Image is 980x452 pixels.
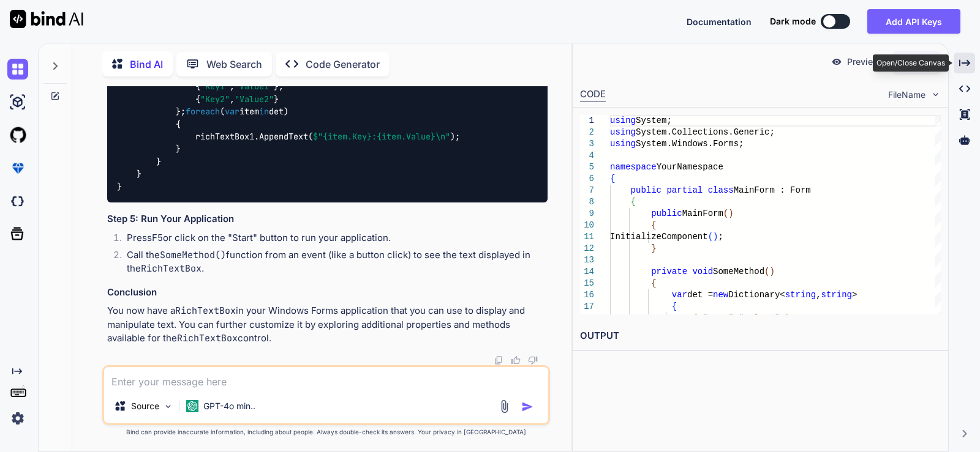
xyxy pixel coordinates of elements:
[672,290,687,300] span: var
[580,127,594,138] div: 2
[723,209,728,218] span: (
[259,106,269,117] span: in
[131,400,159,412] p: Source
[521,401,533,413] img: icon
[130,57,163,72] p: Bind AI
[785,313,790,323] span: }
[821,290,852,300] span: string
[636,116,672,125] span: System;
[7,92,28,113] img: ai-studio
[235,81,274,92] span: "Value1"
[186,106,220,117] span: foreach
[494,355,503,365] img: copy
[7,158,28,179] img: premium
[573,322,948,350] h2: OUTPUT
[703,313,733,323] span: "Key1"
[610,162,657,172] span: namespace
[10,10,83,28] img: Bind AI
[580,115,594,127] div: 1
[708,232,713,242] span: (
[873,54,949,72] div: Open/Close Canvas
[580,220,594,231] div: 10
[739,313,780,323] span: "Value1"
[651,209,682,218] span: public
[651,267,687,276] span: private
[497,399,511,413] img: attachment
[117,231,548,248] li: Press or click on the "Start" button to run your application.
[102,428,550,437] p: Bind can provide inaccurate information, including about people. Always double-check its answers....
[728,290,785,300] span: Dictionary<
[177,332,238,344] code: RichTextBox
[200,94,230,105] span: "Key2"
[888,89,925,101] span: FileName
[713,232,718,242] span: )
[831,56,842,67] img: preview
[713,267,764,276] span: SomeMethod
[152,232,163,244] code: F5
[930,89,941,100] img: chevron down
[651,220,656,230] span: {
[610,116,636,125] span: using
[687,290,713,300] span: det =
[163,401,173,412] img: Pick Models
[734,185,811,195] span: MainForm : Form
[631,197,636,207] span: {
[107,212,548,226] h3: Step 5: Run Your Application
[200,81,230,92] span: "Key1"
[107,304,548,346] p: You now have a in your Windows Forms application that you can use to display and manipulate text....
[687,17,752,27] span: Documentation
[7,59,28,80] img: chat
[306,57,380,72] p: Code Generator
[580,185,594,196] div: 7
[235,94,274,105] span: "Value2"
[175,305,236,317] code: RichTextBox
[672,302,677,311] span: {
[323,131,372,142] span: {item.Key}
[636,127,775,137] span: System.Collections.Generic;
[847,56,880,68] p: Preview
[580,231,594,243] div: 11
[206,57,262,72] p: Web Search
[682,209,723,218] span: MainForm
[790,313,795,323] span: ,
[867,9,960,34] button: Add API Keys
[651,278,656,288] span: {
[580,87,606,102] div: CODE
[511,355,521,365] img: like
[7,125,28,146] img: githubLight
[852,290,857,300] span: >
[225,106,239,117] span: var
[377,131,435,142] span: {item.Value}
[580,208,594,220] div: 9
[580,150,594,161] div: 4
[692,267,713,276] span: void
[580,196,594,208] div: 8
[313,131,450,142] span: $" : \n"
[580,254,594,266] div: 13
[117,31,838,193] code: System; System.Collections.Generic; System.Windows.Forms; { : { { InitializeComponent(); } { det ...
[770,267,775,276] span: )
[764,267,769,276] span: (
[7,408,28,429] img: settings
[580,289,594,301] div: 16
[692,313,697,323] span: {
[728,209,733,218] span: )
[580,266,594,278] div: 14
[580,301,594,313] div: 17
[610,174,615,183] span: {
[117,248,548,276] li: Call the function from an event (like a button click) to see the text displayed in the .
[631,185,661,195] span: public
[687,15,752,28] button: Documentation
[186,400,198,412] img: GPT-4o mini
[528,355,538,365] img: dislike
[636,139,744,149] span: System.Windows.Forms;
[7,191,28,212] img: darkCloudIdeIcon
[610,139,636,149] span: using
[580,243,594,254] div: 12
[610,127,636,137] span: using
[160,249,226,261] code: SomeMethod()
[141,262,202,275] code: RichTextBox
[610,232,708,242] span: InitializeComponent
[666,185,703,195] span: partial
[580,313,594,324] div: 18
